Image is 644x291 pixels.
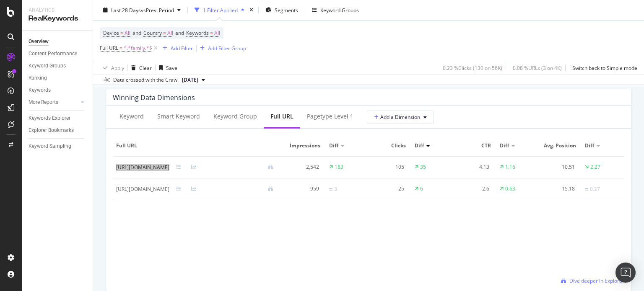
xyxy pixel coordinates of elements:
[119,112,144,121] div: Keyword
[29,37,87,46] a: Overview
[372,163,404,171] div: 105
[543,142,576,149] span: Avg. Position
[329,188,332,191] img: Equal
[103,29,119,36] span: Device
[287,142,321,149] span: Impressions
[120,29,123,36] span: =
[214,27,220,39] span: All
[561,277,624,284] a: Dive deeper in Explorer
[29,37,49,46] div: Overview
[100,61,124,75] button: Apply
[191,3,248,17] button: 1 Filter Applied
[29,62,87,70] a: Keyword Groups
[287,185,319,193] div: 959
[334,185,337,193] div: 3
[113,76,179,84] div: Data crossed with the Crawl
[213,112,257,121] div: Keyword Group
[29,7,86,14] div: Analytics
[179,75,208,85] button: [DATE]
[29,49,77,58] div: Content Performance
[372,142,406,149] span: Clicks
[500,142,509,149] span: Diff
[29,74,47,82] div: Ranking
[320,6,359,13] div: Keyword Groups
[132,29,141,36] span: and
[156,61,177,75] button: Save
[307,112,353,121] div: pagetype Level 1
[505,185,515,193] div: 0.63
[208,44,246,52] div: Add Filter Group
[513,64,562,71] div: 0.08 % URLs ( 3 on 4K )
[157,112,200,121] div: Smart Keyword
[100,44,118,52] span: Full URL
[275,6,298,13] span: Segments
[569,277,624,284] span: Dive deeper in Explorer
[175,29,184,36] span: and
[125,27,130,39] span: All
[166,64,177,71] div: Save
[203,6,238,13] div: 1 Filter Applied
[29,98,58,107] div: More Reports
[29,142,71,151] div: Keyword Sampling
[590,185,600,193] div: 0.27
[113,93,195,102] div: Winning Data Dimensions
[29,74,87,82] a: Ranking
[29,14,86,23] div: RealKeywords
[159,43,193,53] button: Add Filter
[457,163,489,171] div: 4.13
[372,185,404,193] div: 25
[116,185,169,193] div: [URL][DOMAIN_NAME]
[615,263,636,283] div: Open Intercom Messenger
[124,42,152,54] span: ^.*family.*$
[585,142,594,149] span: Diff
[116,142,278,149] span: Full URL
[457,142,491,149] span: CTR
[420,185,423,193] div: 6
[367,111,434,124] button: Add a Dimension
[167,27,173,39] span: All
[29,142,87,151] a: Keyword Sampling
[111,64,124,71] div: Apply
[29,98,78,107] a: More Reports
[415,142,424,149] span: Diff
[329,142,338,149] span: Diff
[119,44,122,52] span: =
[29,114,70,123] div: Keywords Explorer
[309,3,362,17] button: Keyword Groups
[29,49,87,58] a: Content Performance
[182,76,198,84] span: 2025 Aug. 30th
[248,6,255,14] div: times
[139,64,152,71] div: Clear
[186,29,209,36] span: Keywords
[197,43,246,53] button: Add Filter Group
[143,29,162,36] span: Country
[374,113,420,121] span: Add a Dimension
[29,86,87,95] a: Keywords
[171,44,193,52] div: Add Filter
[210,29,213,36] span: =
[163,29,166,36] span: =
[572,64,637,71] div: Switch back to Simple mode
[100,3,184,17] button: Last 28 DaysvsPrev. Period
[443,64,502,71] div: 0.23 % Clicks ( 130 on 56K )
[29,126,87,135] a: Explorer Bookmarks
[29,62,66,70] div: Keyword Groups
[287,163,319,171] div: 2,542
[569,61,637,75] button: Switch back to Simple mode
[270,112,293,121] div: Full URL
[262,3,301,17] button: Segments
[111,6,141,13] span: Last 28 Days
[457,185,489,193] div: 2.6
[335,163,343,171] div: 183
[29,86,51,95] div: Keywords
[590,163,600,171] div: 2.27
[543,163,575,171] div: 10.51
[116,164,169,171] div: [URL][DOMAIN_NAME]
[128,61,152,75] button: Clear
[420,163,426,171] div: 35
[29,114,87,123] a: Keywords Explorer
[505,163,515,171] div: 1.16
[29,126,74,135] div: Explorer Bookmarks
[585,188,588,191] img: Equal
[141,6,174,13] span: vs Prev. Period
